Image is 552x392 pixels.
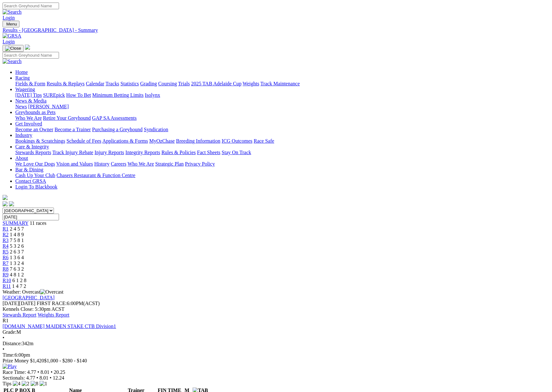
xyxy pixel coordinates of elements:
a: Coursing [158,81,177,86]
div: Bar & Dining [15,173,549,178]
span: FIRST RACE: [37,301,67,306]
span: 4.77 [26,375,35,381]
img: Play [3,364,17,369]
span: 20.25 [54,369,65,375]
a: GAP SA Assessments [92,115,137,121]
a: Injury Reports [94,150,124,155]
span: • [51,369,53,375]
span: 1 4 8 9 [10,232,24,237]
span: 5 3 2 6 [10,243,24,249]
span: Grade: [3,329,17,335]
span: 7 5 8 1 [10,238,24,243]
span: • [37,369,39,375]
a: Become an Owner [15,127,53,132]
button: Toggle navigation [3,45,24,52]
a: Integrity Reports [125,150,160,155]
a: Who We Are [128,161,154,167]
a: MyOzChase [149,138,175,144]
img: logo-grsa-white.png [3,195,8,200]
a: Calendar [86,81,104,86]
div: M [3,329,549,335]
a: Wagering [15,87,35,92]
img: facebook.svg [3,201,8,206]
img: Search [3,59,22,64]
a: Breeding Information [176,138,220,144]
a: Track Injury Rebate [52,150,93,155]
span: Menu [6,22,17,26]
a: Stewards Reports [15,150,51,155]
a: Stewards Report [3,312,36,317]
a: Weights [243,81,259,86]
a: Grading [140,81,157,86]
a: Results - [GEOGRAPHIC_DATA] - Summary [3,27,549,33]
span: Sectionals: [3,375,25,381]
a: Weights Report [38,312,70,317]
a: Contact GRSA [15,178,46,184]
a: News & Media [15,98,47,103]
img: Search [3,9,22,15]
a: R3 [3,238,9,243]
a: Results & Replays [47,81,85,86]
a: R1 [3,226,9,232]
a: R4 [3,243,9,249]
a: Chasers Restaurant & Function Centre [56,173,135,178]
span: 1 3 2 4 [10,260,24,266]
a: Privacy Policy [185,161,215,167]
div: Greyhounds as Pets [15,115,549,121]
a: R7 [3,260,9,266]
a: We Love Our Dogs [15,161,55,167]
a: Vision and Values [56,161,93,167]
a: Fields & Form [15,81,45,86]
span: Weather: Overcast [3,289,63,295]
span: Distance: [3,341,22,346]
a: SUREpick [43,92,65,98]
a: R10 [3,278,11,283]
span: R9 [3,272,9,277]
div: Get Involved [15,127,549,132]
a: Care & Integrity [15,144,49,149]
img: 4 [13,381,20,387]
a: Get Involved [15,121,42,126]
a: R8 [3,266,9,272]
input: Search [3,3,59,9]
span: Race Time: [3,369,26,375]
span: R1 [3,318,9,323]
a: Login [3,39,15,44]
div: About [15,161,549,167]
span: • [50,375,52,381]
a: Who We Are [15,115,42,121]
a: [DOMAIN_NAME] MAIDEN STAKE CTB Division1 [3,324,116,329]
span: 2 6 3 7 [10,249,24,254]
span: 1 4 7 2 [12,283,26,289]
a: Login To Blackbook [15,184,57,189]
a: Bar & Dining [15,167,43,172]
img: Close [5,46,21,51]
a: Racing [15,75,30,81]
a: Race Safe [254,138,274,144]
div: 6:00pm [3,352,549,358]
img: Overcast [40,289,63,295]
a: Applications & Forms [102,138,148,144]
span: • [3,335,4,340]
img: twitter.svg [9,201,14,206]
a: R11 [3,283,11,289]
a: Trials [178,81,190,86]
button: Toggle navigation [3,21,19,27]
span: 2 4 5 7 [10,226,24,232]
a: [GEOGRAPHIC_DATA] [3,295,55,300]
a: Statistics [121,81,139,86]
span: 11 races [30,220,46,226]
a: Home [15,69,28,75]
a: [PERSON_NAME] [28,104,69,109]
a: R6 [3,255,9,260]
img: logo-grsa-white.png [25,45,30,50]
span: 8.01 [40,369,49,375]
a: Stay On Track [222,150,251,155]
a: R2 [3,232,9,237]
